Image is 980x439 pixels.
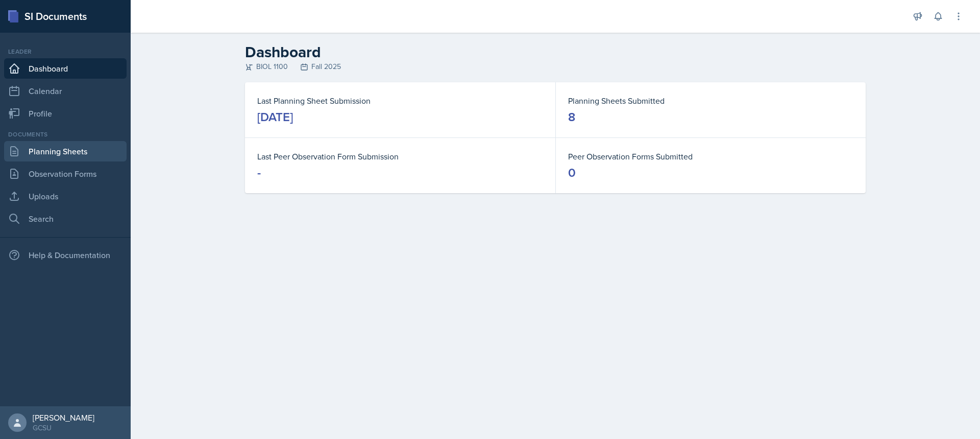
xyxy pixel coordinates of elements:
dt: Peer Observation Forms Submitted [568,150,853,163]
div: [DATE] [257,109,293,125]
div: GCSU [33,423,94,433]
div: BIOL 1100 Fall 2025 [245,61,866,72]
dt: Planning Sheets Submitted [568,95,853,107]
a: Profile [4,103,127,124]
div: 8 [568,109,575,125]
div: - [257,165,261,181]
dt: Last Planning Sheet Submission [257,95,543,107]
dt: Last Peer Observation Form Submission [257,150,543,163]
a: Uploads [4,186,127,206]
a: Observation Forms [4,164,127,184]
a: Calendar [4,81,127,101]
a: Planning Sheets [4,141,127,161]
a: Search [4,209,127,229]
div: Help & Documentation [4,245,127,265]
a: Dashboard [4,58,127,79]
div: Documents [4,130,127,139]
div: Leader [4,47,127,56]
div: 0 [568,165,576,181]
div: [PERSON_NAME] [33,412,94,423]
h2: Dashboard [245,43,866,61]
